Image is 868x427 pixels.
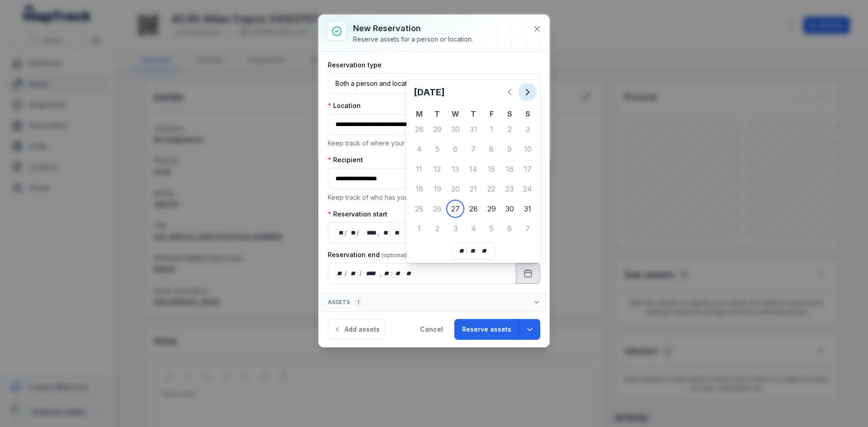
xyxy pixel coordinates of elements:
[482,140,500,158] div: 8
[335,269,344,278] div: day,
[519,83,537,101] button: Next
[464,140,482,158] div: Thursday 7 August 2025
[410,108,537,239] table: August 2025
[464,220,482,238] div: 4
[482,140,500,158] div: Friday 8 August 2025
[348,228,357,237] div: month,
[500,160,519,178] div: 16
[328,101,361,110] label: Location
[482,180,500,198] div: 22
[428,180,446,198] div: 19
[428,108,446,119] th: T
[500,220,519,238] div: 6
[402,228,412,237] div: am/pm,
[328,138,540,148] p: Keep track of where your assets are located.
[500,140,519,158] div: 9
[519,120,537,138] div: 3
[428,160,446,178] div: Tuesday 12 August 2025
[428,140,446,158] div: Tuesday 5 August 2025
[328,155,363,164] label: Recipient
[446,220,464,238] div: 3
[468,246,477,255] div: minute,
[380,228,389,237] div: hour,
[428,160,446,178] div: 12
[446,220,464,238] div: Wednesday 3 September 2025
[410,83,537,259] div: Calendar
[354,297,363,308] div: 1
[410,220,428,238] div: Monday 1 September 2025
[410,140,428,158] div: Monday 4 August 2025
[428,140,446,158] div: 5
[404,269,414,278] div: am/pm,
[482,220,500,238] div: Friday 5 September 2025
[482,180,500,198] div: Friday 22 August 2025
[464,180,482,198] div: Thursday 21 August 2025
[458,246,467,255] div: hour,
[410,180,428,198] div: Monday 18 August 2025
[428,120,446,138] div: 29
[464,180,482,198] div: 21
[519,180,537,198] div: 24
[410,220,428,238] div: 1
[516,263,540,284] button: Calendar
[482,200,500,218] div: 29
[410,160,428,178] div: 11
[359,269,363,278] div: /
[344,269,348,278] div: /
[519,108,537,119] th: S
[466,246,468,255] div: :
[410,160,428,178] div: Monday 11 August 2025
[482,160,500,178] div: Friday 15 August 2025
[410,120,428,138] div: 28
[446,200,464,218] div: Today, Wednesday 27 August 2025, First available date
[335,228,344,237] div: day,
[464,200,482,218] div: Thursday 28 August 2025
[410,200,428,218] div: 25
[500,180,519,198] div: 23
[482,120,500,138] div: 1
[464,108,482,119] th: T
[353,22,473,35] h3: New reservation
[446,180,464,198] div: Wednesday 20 August 2025
[500,220,519,238] div: Saturday 6 September 2025
[519,120,537,138] div: Sunday 3 August 2025
[464,120,482,138] div: 31
[446,140,464,158] div: Wednesday 6 August 2025
[519,220,537,238] div: Sunday 7 September 2025
[519,180,537,198] div: Sunday 24 August 2025
[328,297,363,308] span: Assets
[393,269,402,278] div: minute,
[500,108,519,119] th: S
[454,319,519,340] button: Reserve assets
[380,269,382,278] div: ,
[519,220,537,238] div: 7
[482,220,500,238] div: 5
[428,220,446,238] div: Tuesday 2 September 2025
[500,140,519,158] div: Saturday 9 August 2025
[389,228,392,237] div: :
[428,120,446,138] div: Tuesday 29 July 2025
[500,83,519,101] button: Previous
[500,120,519,138] div: 2
[428,200,446,218] div: 26
[414,86,500,99] h2: [DATE]
[328,168,540,189] input: :r1b:-form-item-label
[464,160,482,178] div: 14
[464,160,482,178] div: Thursday 14 August 2025
[446,200,464,218] div: 27
[519,140,537,158] div: 10
[410,120,428,138] div: Monday 28 July 2025
[410,180,428,198] div: 18
[500,200,519,218] div: Saturday 30 August 2025
[519,200,537,218] div: 31
[446,120,464,138] div: 30
[446,160,464,178] div: 13
[464,120,482,138] div: Thursday 31 July 2025
[348,269,360,278] div: month,
[519,160,537,178] div: Sunday 17 August 2025
[464,200,482,218] div: 28
[519,140,537,158] div: Sunday 10 August 2025
[519,200,537,218] div: Sunday 31 August 2025
[328,319,386,340] button: Add assets
[428,200,446,218] div: Tuesday 26 August 2025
